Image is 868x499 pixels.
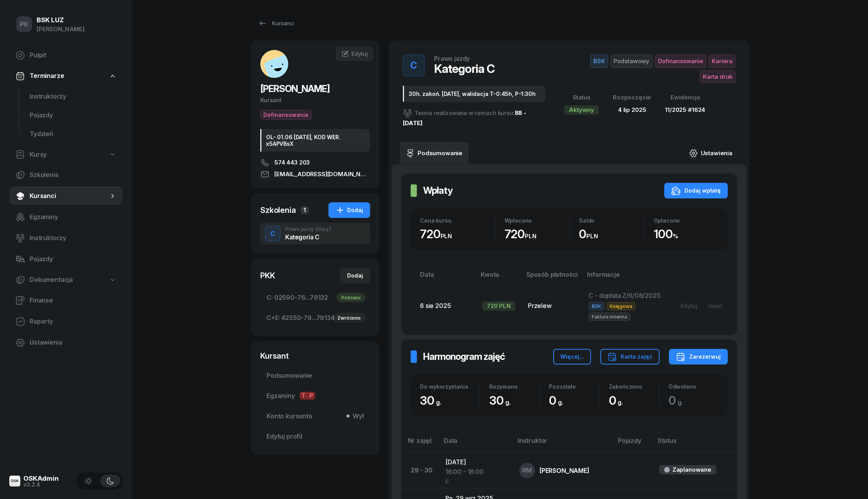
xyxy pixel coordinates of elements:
[677,398,683,406] small: g.
[436,398,441,406] small: g.
[420,302,451,310] span: 6 sie 2025
[23,87,123,106] a: Instruktorzy
[260,270,275,281] div: PKK
[9,271,123,289] a: Dokumentacja
[265,226,281,241] button: C
[266,313,364,323] span: 42550-79...79134
[403,86,545,102] div: 30h. zakoń. [DATE], walidacja T-0:45h, P-1:30h
[30,317,116,327] span: Raporty
[260,427,370,446] a: Edytuj profil
[9,46,123,65] a: Pulpit
[673,232,678,240] small: %
[20,21,29,28] span: PK
[522,467,533,474] span: RM
[300,392,307,400] span: T
[681,303,697,309] div: Edytuj
[30,92,116,102] span: Instruktorzy
[434,62,495,76] div: Kategoria C
[505,227,570,241] div: 720
[420,393,445,407] span: 30
[9,146,123,164] a: Kursy
[266,391,364,401] span: Egzaminy
[610,55,653,68] span: Podstawowy
[489,383,539,390] div: Rozpisano
[609,393,627,407] span: 0
[403,108,545,128] div: Teoria realizowana w ramach kursu:
[251,16,301,31] a: Kursanci
[30,50,116,60] span: Pulpit
[260,83,330,94] span: [PERSON_NAME]
[315,227,332,232] span: (Stacj.)
[618,106,646,113] span: 4 lip 2025
[407,58,420,73] div: C
[335,205,363,215] div: Dodaj
[260,205,296,216] div: Szkolenia
[30,129,116,139] span: Tydzień
[260,158,370,167] a: 574 443 203
[439,435,513,452] th: Data
[401,435,439,452] th: Nr zajęć
[266,313,280,323] span: C+E:
[476,269,522,286] th: Kwota
[482,301,515,311] div: 720 PLN
[274,158,310,167] span: 574 443 203
[23,475,59,482] div: OSKAdmin
[9,291,123,310] a: Finanse
[423,350,505,363] h2: Harmonogram zajęć
[617,398,623,406] small: g.
[549,383,599,390] div: Pozostało
[266,371,364,381] span: Podsumowanie
[613,435,653,452] th: Pojazdy
[553,349,591,365] button: Więcej...
[23,106,123,125] a: Pojazdy
[525,232,536,240] small: PLN
[683,142,739,164] a: Ustawienia
[351,50,368,57] span: Edytuj
[266,293,364,303] span: 02590-76...79132
[564,92,599,103] div: Status
[558,398,563,406] small: g.
[579,227,644,241] div: 0
[347,271,363,280] div: Dodaj
[655,55,706,68] span: Dofinansowanie
[423,184,453,197] h2: Wpłaty
[260,95,370,105] div: Kursant
[420,383,480,390] div: Do wykorzystania
[445,467,507,477] div: 16:00 - 18:00
[9,187,123,205] a: Kursanci
[401,452,439,488] td: 29 - 30
[669,393,687,407] span: 0
[439,452,513,488] td: [DATE]
[267,227,278,241] div: C
[441,232,452,240] small: PLN
[489,393,514,407] span: 30
[30,212,116,222] span: Egzaminy
[560,352,584,361] div: Więcej...
[336,47,373,61] a: Edytuj
[30,338,116,348] span: Ustawienia
[600,349,660,365] button: Karta zajęć
[30,170,116,180] span: Szkolenia
[328,202,370,218] button: Dodaj
[30,71,64,81] span: Terminarze
[30,296,116,306] span: Finanse
[522,269,582,286] th: Sposób płatności
[37,24,85,34] div: [PERSON_NAME]
[260,308,370,327] a: C+E:42550-79...79134Zwrócono
[260,223,370,244] button: CPrawo jazdy(Stacj.)Kategoria C
[285,234,332,240] div: Kategoria C
[513,435,613,452] th: Instruktor
[260,350,370,361] div: Kursant
[665,105,705,115] div: 11/2025 #1624
[301,206,309,214] span: 1
[555,55,736,83] button: BSKPodstawowyDofinansowanieKarieraKarta druk
[665,92,705,103] div: Ewidencja
[23,482,59,487] div: v3.2.4
[260,110,312,120] span: Dofinansowanie
[589,292,660,299] span: C - dopłata Z/6/08/2025
[675,299,703,312] button: Edytuj
[654,217,719,224] div: Opłacono
[669,349,728,365] button: Zarezerwuj
[9,312,123,331] a: Raporty
[9,250,123,269] a: Pojazdy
